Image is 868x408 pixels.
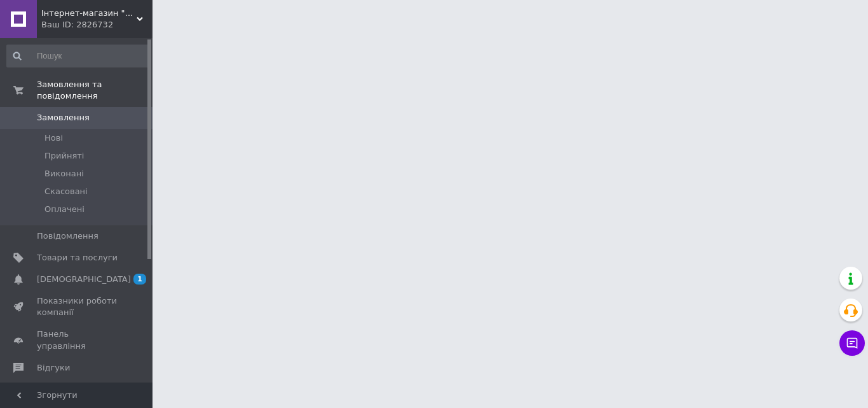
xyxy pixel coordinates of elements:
span: Виконані [44,168,84,179]
span: Панель управління [37,328,118,351]
span: Повідомлення [37,230,98,242]
span: Замовлення та повідомлення [37,79,153,102]
div: Ваш ID: 2826732 [41,19,153,31]
span: Оплачені [44,204,85,215]
span: 1 [133,274,146,285]
input: Пошук [6,45,150,67]
span: Скасовані [44,186,88,197]
span: Прийняті [44,150,84,162]
span: Нові [44,132,63,144]
span: [DEMOGRAPHIC_DATA] [37,274,131,285]
button: Чат з покупцем [839,330,865,356]
span: Товари та послуги [37,252,118,264]
span: Показники роботи компанії [37,295,118,318]
span: Відгуки [37,362,70,374]
span: Інтернет-магазин "Galchemy" [41,8,137,19]
span: Замовлення [37,112,90,123]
